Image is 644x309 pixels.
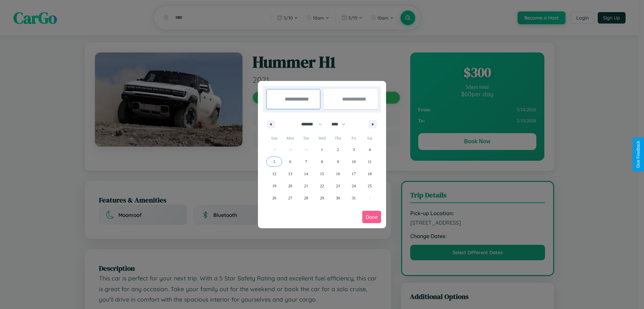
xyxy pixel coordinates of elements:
[314,192,330,204] button: 29
[282,180,298,192] button: 20
[288,180,292,192] span: 20
[266,168,282,180] button: 12
[336,168,340,180] span: 16
[346,168,362,180] button: 17
[346,144,362,156] button: 3
[314,168,330,180] button: 15
[304,168,308,180] span: 14
[352,156,356,168] span: 10
[330,156,346,168] button: 9
[346,192,362,204] button: 31
[266,192,282,204] button: 26
[362,144,378,156] button: 4
[346,156,362,168] button: 10
[298,192,314,204] button: 28
[304,192,308,204] span: 28
[288,168,292,180] span: 13
[362,211,381,223] button: Done
[330,133,346,144] span: Thu
[368,168,372,180] span: 18
[362,156,378,168] button: 11
[336,192,340,204] span: 30
[362,133,378,144] span: Sat
[321,144,323,156] span: 1
[330,192,346,204] button: 30
[314,180,330,192] button: 22
[314,144,330,156] button: 1
[320,168,324,180] span: 15
[272,192,276,204] span: 26
[314,156,330,168] button: 8
[346,133,362,144] span: Fri
[362,180,378,192] button: 25
[636,141,641,168] div: Give Feedback
[304,180,308,192] span: 21
[266,180,282,192] button: 19
[368,180,372,192] span: 25
[369,144,371,156] span: 4
[298,168,314,180] button: 14
[288,192,292,204] span: 27
[352,180,356,192] span: 24
[362,168,378,180] button: 18
[337,144,339,156] span: 2
[298,156,314,168] button: 7
[320,192,324,204] span: 29
[282,133,298,144] span: Mon
[282,168,298,180] button: 13
[330,144,346,156] button: 2
[272,168,276,180] span: 12
[305,156,307,168] span: 7
[282,192,298,204] button: 27
[330,168,346,180] button: 16
[314,133,330,144] span: Wed
[272,180,276,192] span: 19
[266,133,282,144] span: Sun
[273,156,275,168] span: 5
[289,156,291,168] span: 6
[346,180,362,192] button: 24
[330,180,346,192] button: 23
[336,180,340,192] span: 23
[298,133,314,144] span: Tue
[352,168,356,180] span: 17
[282,156,298,168] button: 6
[352,192,356,204] span: 31
[353,144,355,156] span: 3
[266,156,282,168] button: 5
[337,156,339,168] span: 9
[321,156,323,168] span: 8
[368,156,372,168] span: 11
[298,180,314,192] button: 21
[320,180,324,192] span: 22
